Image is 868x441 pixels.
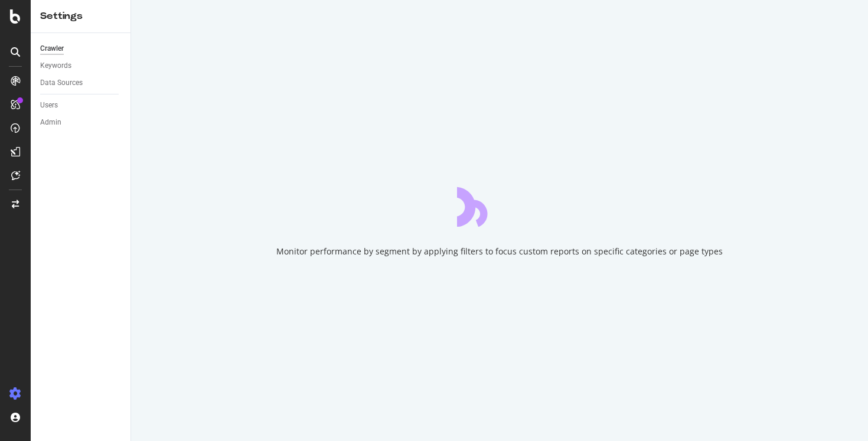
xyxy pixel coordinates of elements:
[40,43,122,55] a: Crawler
[40,9,121,23] div: Settings
[40,60,71,72] div: Keywords
[40,77,122,89] a: Data Sources
[40,43,64,55] div: Crawler
[276,246,723,257] div: Monitor performance by segment by applying filters to focus custom reports on specific categories...
[40,77,83,89] div: Data Sources
[40,99,58,112] div: Users
[457,184,542,227] div: animation
[40,99,122,112] a: Users
[40,116,61,129] div: Admin
[40,60,122,72] a: Keywords
[40,116,122,129] a: Admin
